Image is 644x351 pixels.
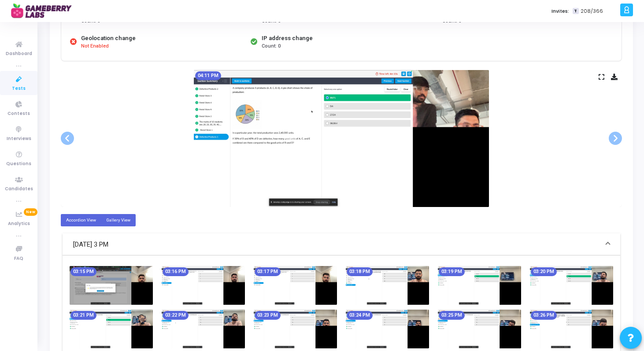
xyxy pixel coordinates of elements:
[70,267,96,276] mat-chip: 03:15 PM
[255,267,281,276] mat-chip: 03:17 PM
[70,310,153,348] img: screenshot-1756806692074.jpeg
[81,43,109,50] span: Not Enabled
[438,310,521,348] img: screenshot-1756806931637.jpeg
[255,311,281,320] mat-chip: 03:23 PM
[14,255,23,262] span: FAQ
[6,160,31,168] span: Questions
[195,71,221,80] mat-chip: 04:11 PM
[61,214,101,226] label: Accordion View
[551,7,569,15] label: Invites:
[7,135,31,143] span: Interviews
[439,267,465,276] mat-chip: 03:19 PM
[262,43,281,50] span: Count: 0
[581,7,603,15] span: 208/366
[439,311,465,320] mat-chip: 03:25 PM
[347,311,373,320] mat-chip: 03:24 PM
[162,310,245,348] img: screenshot-1756806752292.jpeg
[70,266,153,305] img: screenshot-1756806331950.jpeg
[573,8,578,15] span: T
[254,310,337,348] img: screenshot-1756806812331.jpeg
[73,240,599,250] mat-panel-title: [DATE] 3 PM
[163,267,189,276] mat-chip: 03:16 PM
[7,110,30,118] span: Contests
[346,310,429,348] img: screenshot-1756806872441.jpeg
[531,267,557,276] mat-chip: 03:20 PM
[11,2,77,20] img: logo
[438,266,521,305] img: screenshot-1756806572416.jpeg
[81,34,136,43] div: Geolocation change
[70,311,96,320] mat-chip: 03:21 PM
[194,70,489,207] img: screenshot-1756809691937.jpeg
[530,310,613,348] img: screenshot-1756806992379.jpeg
[254,266,337,305] img: screenshot-1756806452240.jpeg
[163,311,189,320] mat-chip: 03:22 PM
[5,185,33,193] span: Candidates
[262,34,313,43] div: IP address change
[531,311,557,320] mat-chip: 03:26 PM
[346,266,429,305] img: screenshot-1756806512394.jpeg
[347,267,373,276] mat-chip: 03:18 PM
[101,214,136,226] label: Gallery View
[12,85,26,92] span: Tests
[24,208,37,216] span: New
[162,266,245,305] img: screenshot-1756806391990.jpeg
[63,233,620,255] mat-expansion-panel-header: [DATE] 3 PM
[8,220,30,228] span: Analytics
[530,266,613,305] img: screenshot-1756806632393.jpeg
[6,50,32,58] span: Dashboard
